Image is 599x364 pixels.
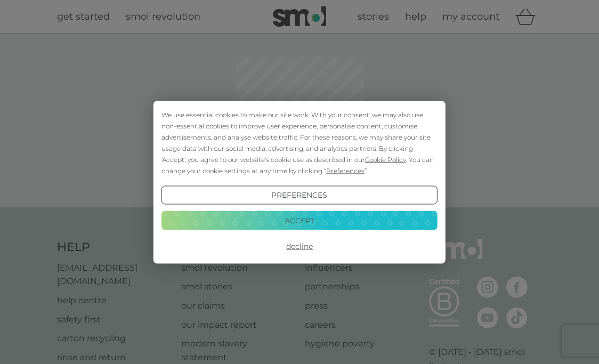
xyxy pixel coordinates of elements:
button: Preferences [161,185,438,205]
div: We use essential cookies to make our site work. With your consent, we may also use non-essential ... [161,109,438,176]
button: Decline [161,237,438,256]
button: Accept [161,211,438,230]
span: Cookie Policy [365,155,406,163]
span: Preferences [326,166,365,174]
div: Cookie Consent Prompt [153,101,446,263]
